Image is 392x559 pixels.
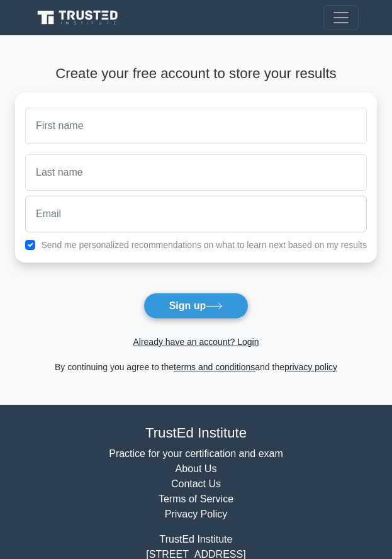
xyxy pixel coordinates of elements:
[159,494,233,504] a: Terms of Service
[25,108,367,144] input: First name
[176,463,217,474] a: About Us
[15,65,377,82] h4: Create your free account to store your results
[284,362,337,372] a: privacy policy
[323,5,359,30] button: Toggle navigation
[25,196,367,232] input: Email
[25,154,367,191] input: Last name
[109,448,283,459] a: Practice for your certification and exam
[133,337,259,347] a: Already have an account? Login
[165,509,228,519] a: Privacy Policy
[41,240,367,250] label: Send me personalized recommendations on what to learn next based on my results
[143,293,249,319] button: Sign up
[34,425,359,442] h4: TrustEd Institute
[174,362,255,372] a: terms and conditions
[8,359,384,375] div: By continuing you agree to the and the
[171,478,221,489] a: Contact Us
